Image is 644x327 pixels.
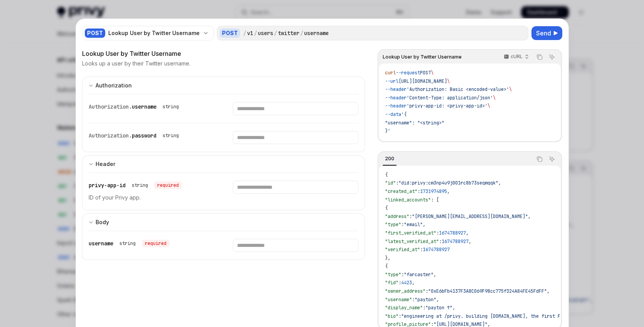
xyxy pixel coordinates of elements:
[425,288,428,294] span: :
[385,78,399,84] span: --url
[82,77,365,94] button: Expand input section
[412,297,415,303] span: :
[82,60,190,67] p: Looks up a user by their Twitter username.
[154,181,182,189] div: required
[420,247,423,253] span: :
[407,95,493,101] span: 'Content-Type: application/json'
[412,213,528,220] span: "[PERSON_NAME][EMAIL_ADDRESS][DOMAIN_NAME]"
[488,103,490,109] span: \
[254,29,257,37] div: /
[132,132,156,139] span: password
[415,297,436,303] span: "payton"
[536,29,551,38] span: Send
[531,26,562,40] button: Send
[385,238,439,245] span: "latest_verified_at"
[493,95,496,101] span: \
[300,29,303,37] div: /
[385,111,401,117] span: --data
[85,29,105,38] div: POST
[404,221,423,228] span: "email"
[385,230,436,236] span: "first_verified_at"
[383,54,462,60] span: Lookup User by Twitter Username
[401,280,412,286] span: 4423
[385,188,417,195] span: "created_at"
[385,280,399,286] span: "fid"
[452,305,455,311] span: ,
[96,159,115,169] div: Header
[439,230,466,236] span: 1674788927
[399,78,447,84] span: [URL][DOMAIN_NAME]
[243,29,246,37] div: /
[407,86,509,92] span: 'Authorization: Basic <encoded-value>'
[220,29,240,38] div: POST
[89,239,170,248] div: username
[442,238,469,245] span: 1674788927
[385,263,388,269] span: {
[404,272,434,278] span: "farcaster"
[436,230,439,236] span: :
[385,197,431,203] span: "linked_accounts"
[89,132,132,139] span: Authorization.
[447,188,450,195] span: ,
[425,305,452,311] span: "payton ↑"
[423,247,450,253] span: 1674788927
[431,70,434,76] span: \
[385,95,407,101] span: --header
[511,54,523,60] p: cURL
[385,70,396,76] span: curl
[278,29,299,37] div: twitter
[431,197,439,203] span: : [
[420,70,431,76] span: POST
[383,154,397,163] div: 200
[547,52,557,62] button: Ask AI
[82,155,365,173] button: Expand input section
[142,240,170,247] div: required
[247,29,253,37] div: v1
[89,102,182,111] div: Authorization.username
[547,288,550,294] span: ,
[399,180,498,186] span: "did:privy:cm3np4u9j001rc8b73seqmqqk"
[401,221,404,228] span: :
[132,103,156,110] span: username
[108,29,200,37] div: Lookup User by Twitter Username
[420,188,447,195] span: 1731974895
[399,280,401,286] span: :
[82,213,365,231] button: Expand input section
[89,193,214,202] p: ID of your Privy app.
[233,102,358,115] input: Enter username
[385,313,399,319] span: "bio"
[385,103,407,109] span: --header
[499,50,532,64] button: cURL
[399,313,401,319] span: :
[385,255,390,261] span: },
[385,180,396,186] span: "id"
[401,111,407,117] span: '{
[436,297,439,303] span: ,
[466,230,469,236] span: ,
[423,221,425,228] span: ,
[385,272,401,278] span: "type"
[274,29,277,37] div: /
[304,29,329,37] div: username
[469,238,471,245] span: ,
[423,305,425,311] span: :
[428,288,547,294] span: "0xE6bFb4137F3A8C069F98cc775f324A84FE45FdFF"
[385,128,390,134] span: }'
[89,182,126,189] span: privy-app-id
[547,154,557,164] button: Ask AI
[96,81,132,90] div: Authorization
[233,181,358,194] input: Enter privy-app-id
[535,154,545,164] button: Copy the contents from the code block
[82,49,365,58] div: Lookup User by Twitter Username
[396,70,420,76] span: --request
[385,288,425,294] span: "owner_address"
[233,131,358,144] input: Enter password
[385,213,409,220] span: "address"
[385,221,401,228] span: "type"
[82,25,214,41] button: POSTLookup User by Twitter Username
[412,280,415,286] span: ,
[409,213,412,220] span: :
[258,29,273,37] div: users
[96,218,109,227] div: Body
[385,297,412,303] span: "username"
